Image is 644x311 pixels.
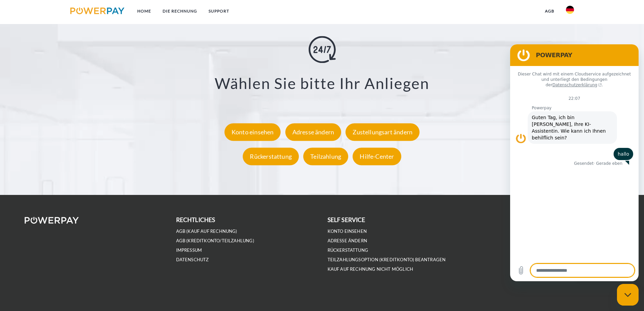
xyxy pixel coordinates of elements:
[41,74,603,93] h3: Wählen Sie bitte Ihr Anliegen
[176,228,237,234] a: AGB (Kauf auf Rechnung)
[223,128,283,136] a: Konto einsehen
[617,284,639,306] iframe: Schaltfläche zum Öffnen des Messaging-Fensters; Konversation läuft
[157,5,203,17] a: DIE RECHNUNG
[70,7,125,14] img: logo-powerpay.svg
[328,216,365,223] b: self service
[328,228,367,234] a: Konto einsehen
[132,5,157,17] a: Home
[303,148,348,165] div: Teilzahlung
[328,266,413,272] a: Kauf auf Rechnung nicht möglich
[241,153,301,160] a: Rückerstattung
[176,247,202,253] a: IMPRESSUM
[203,5,235,17] a: SUPPORT
[224,123,281,141] div: Konto einsehen
[566,6,574,14] img: de
[176,216,215,223] b: rechtliches
[351,153,403,160] a: Hilfe-Center
[243,148,299,165] div: Rückerstattung
[328,257,446,263] a: Teilzahlungsoption (KREDITKONTO) beantragen
[284,128,343,136] a: Adresse ändern
[176,238,254,244] a: AGB (Kreditkonto/Teilzahlung)
[328,247,368,253] a: Rückerstattung
[176,257,209,263] a: DATENSCHUTZ
[25,217,79,224] img: logo-powerpay-white.svg
[302,153,350,160] a: Teilzahlung
[353,148,401,165] div: Hilfe-Center
[309,36,336,63] img: online-shopping.svg
[539,5,560,17] a: agb
[344,128,421,136] a: Zustellungsart ändern
[328,238,367,244] a: Adresse ändern
[510,44,639,281] iframe: Messaging-Fenster
[285,123,341,141] div: Adresse ändern
[345,123,420,141] div: Zustellungsart ändern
